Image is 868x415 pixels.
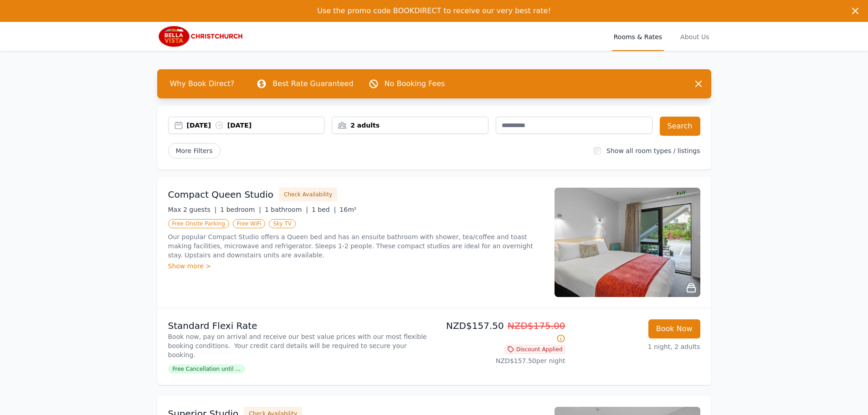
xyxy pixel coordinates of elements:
[678,22,711,51] a: About Us
[168,219,229,228] span: Free Onsite Parking
[168,261,544,271] div: Show more >
[339,206,356,213] span: 16m²
[573,342,700,351] p: 1 night, 2 adults
[438,356,565,365] p: NZD$157.50 per night
[317,6,551,15] span: Use the promo code BOOKDIRECT to receive our very best rate!
[279,188,337,201] button: Check Availability
[157,26,245,47] img: Bella Vista Christchurch
[168,143,221,159] span: More Filters
[612,22,664,51] a: Rooms & Rates
[269,219,296,228] span: Sky TV
[187,121,324,130] div: [DATE] [DATE]
[168,319,431,332] p: Standard Flexi Rate
[168,232,544,260] p: Our popular Compact Studio offers a Queen bed and has an ensuite bathroom with shower, tea/coffee...
[648,319,700,338] button: Book Now
[163,75,242,93] span: Why Book Direct?
[660,117,700,136] button: Search
[438,319,565,345] p: NZD$157.50
[168,188,274,201] h3: Compact Queen Studio
[220,206,261,213] span: 1 bedroom |
[168,332,431,359] p: Book now, pay on arrival and receive our best value prices with our most flexible booking conditi...
[312,206,336,213] span: 1 bed |
[508,320,565,331] span: NZD$175.00
[233,219,266,228] span: Free WiFi
[272,78,353,89] p: Best Rate Guaranteed
[606,147,700,154] label: Show all room types / listings
[265,206,308,213] span: 1 bathroom |
[332,121,488,130] div: 2 adults
[385,78,445,89] p: No Booking Fees
[168,364,245,374] span: Free Cancellation until ...
[168,206,217,213] span: Max 2 guests |
[504,345,565,354] span: Discount Applied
